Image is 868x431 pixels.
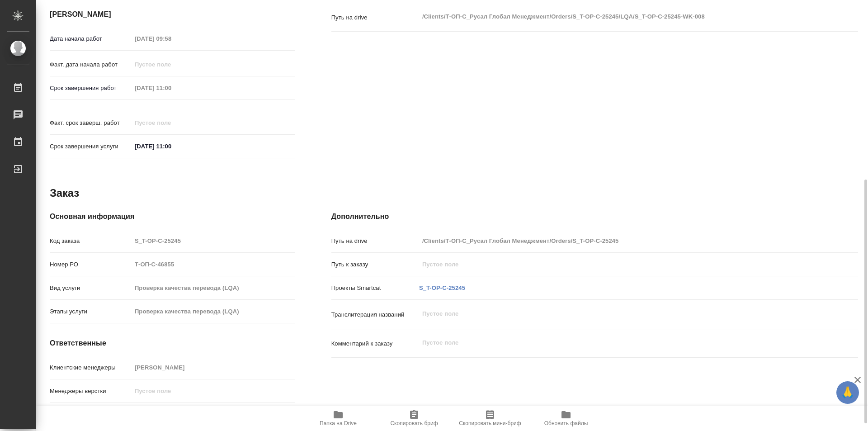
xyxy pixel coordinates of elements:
input: Пустое поле [132,116,211,129]
p: Этапы услуги [50,307,132,316]
span: 🙏 [840,383,855,402]
h4: Основная информация [50,211,295,222]
p: Факт. дата начала работ [50,60,132,69]
h2: Заказ [50,186,79,200]
span: Папка на Drive [320,420,357,426]
a: S_T-OP-C-25245 [419,284,465,291]
span: Скопировать бриф [390,420,438,426]
h4: [PERSON_NAME] [50,9,295,20]
input: Пустое поле [132,234,295,247]
input: Пустое поле [132,361,295,374]
p: Транслитерация названий [331,310,419,319]
input: Пустое поле [132,32,211,45]
input: Пустое поле [132,384,295,398]
button: Скопировать бриф [376,406,452,431]
button: Обновить файлы [528,406,604,431]
span: Обновить файлы [544,420,588,426]
p: Вид услуги [50,284,132,293]
textarea: /Clients/Т-ОП-С_Русал Глобал Менеджмент/Orders/S_T-OP-C-25245/LQA/S_T-OP-C-25245-WK-008 [419,9,814,24]
h4: Ответственные [50,338,295,349]
p: Факт. срок заверш. работ [50,118,132,128]
input: ✎ Введи что-нибудь [132,140,211,153]
p: Код заказа [50,237,132,246]
p: Номер РО [50,260,132,269]
button: Скопировать мини-бриф [452,406,528,431]
p: Путь на drive [331,13,419,22]
input: Пустое поле [132,81,211,95]
span: Скопировать мини-бриф [459,420,521,426]
input: Пустое поле [419,234,814,247]
p: Проекты Smartcat [331,284,419,293]
p: Менеджеры верстки [50,387,132,396]
p: Срок завершения услуги [50,142,132,151]
h4: Дополнительно [331,211,858,222]
input: Пустое поле [132,258,295,271]
button: Папка на Drive [300,406,376,431]
input: Пустое поле [419,258,814,271]
p: Путь к заказу [331,260,419,269]
p: Срок завершения работ [50,84,132,93]
input: Пустое поле [132,58,211,71]
input: Пустое поле [132,281,295,294]
button: 🙏 [836,381,859,404]
p: Дата начала работ [50,34,132,43]
p: Клиентские менеджеры [50,363,132,372]
p: Комментарий к заказу [331,339,419,348]
p: Путь на drive [331,237,419,246]
input: Пустое поле [132,305,295,318]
